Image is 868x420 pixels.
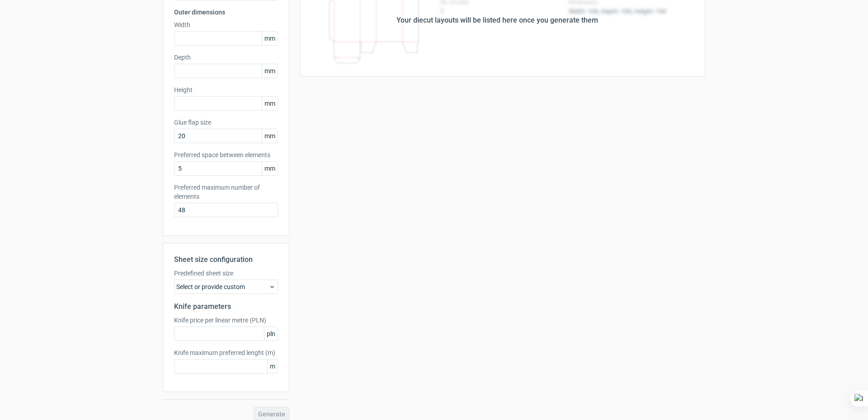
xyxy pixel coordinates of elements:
[267,359,278,373] span: m
[174,316,278,325] label: Knife price per linear metre (PLN)
[174,183,278,201] label: Preferred maximum number of elements
[262,97,278,110] span: mm
[174,348,278,357] label: Knife maximum preferred lenght (m)
[262,32,278,45] span: mm
[264,327,278,341] span: pln
[174,254,278,265] h2: Sheet size configuration
[262,64,278,78] span: mm
[174,20,278,29] label: Width
[174,118,278,127] label: Glue flap size
[262,129,278,143] span: mm
[174,8,278,17] h3: Outer dimensions
[174,301,278,312] h2: Knife parameters
[174,280,278,294] div: Select or provide custom
[396,15,598,26] div: Your diecut layouts will be listed here once you generate them
[262,162,278,175] span: mm
[174,53,278,62] label: Depth
[174,269,278,278] label: Predefined sheet size
[174,150,278,159] label: Preferred space between elements
[174,85,278,94] label: Height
